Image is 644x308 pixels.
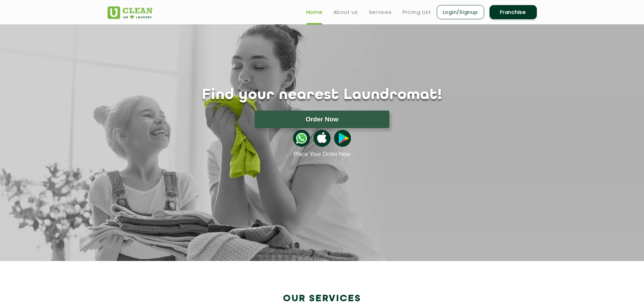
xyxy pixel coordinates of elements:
img: whatsappicon.png [293,130,310,147]
a: Login/Signup [437,5,484,19]
img: UClean Laundry and Dry Cleaning [108,6,152,19]
a: Pricing List [403,8,431,16]
a: Place Your Order Now [293,151,350,158]
h1: Find your nearest Laundromat! [102,87,542,104]
img: apple-icon.png [313,130,330,147]
a: Franchise [490,5,537,19]
h2: Our Services [108,293,537,304]
a: Services [369,8,392,16]
button: Order Now [255,111,389,128]
a: About us [333,8,358,16]
a: Home [306,8,323,16]
img: playstoreicon.png [334,130,351,147]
